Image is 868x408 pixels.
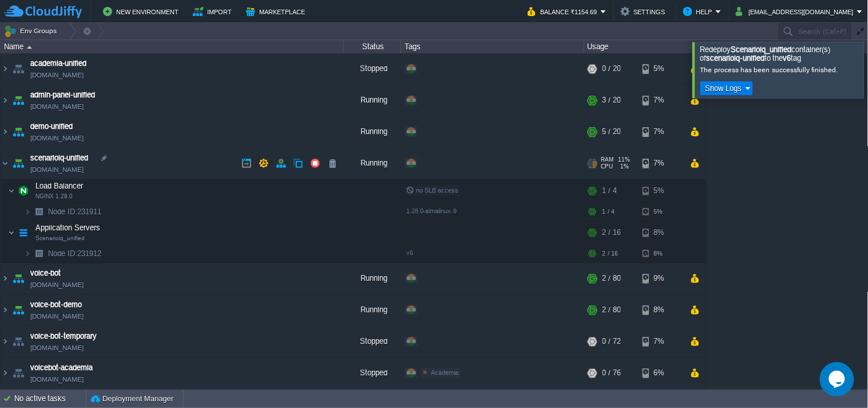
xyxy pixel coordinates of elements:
div: 0 / 20 [603,53,621,84]
div: 5% [643,179,680,202]
img: AMDAwAAAACH5BAEAAAAALAAAAAABAAEAAAICRAEAOw== [24,245,31,262]
span: no SLB access [406,187,458,194]
button: Marketplace [246,5,308,18]
iframe: chat widget [820,362,857,397]
img: CloudJiffy [4,5,82,19]
img: AMDAwAAAACH5BAEAAAAALAAAAAABAAEAAAICRAEAOw== [10,263,26,294]
div: 2 / 16 [603,245,618,262]
img: AMDAwAAAACH5BAEAAAAALAAAAAABAAEAAAICRAEAOw== [31,245,47,262]
div: Stopped [344,53,401,84]
a: [DOMAIN_NAME] [30,342,84,354]
span: Load Balancer [34,181,85,191]
span: v6 [406,249,413,256]
div: 2 / 80 [603,263,621,294]
a: [DOMAIN_NAME] [30,311,84,322]
div: 7% [643,326,680,357]
button: [EMAIL_ADDRESS][DOMAIN_NAME] [736,5,857,18]
div: 7% [643,85,680,116]
img: AMDAwAAAACH5BAEAAAAALAAAAAABAAEAAAICRAEAOw== [27,46,32,49]
img: AMDAwAAAACH5BAEAAAAALAAAAAABAAEAAAICRAEAOw== [24,203,31,221]
img: AMDAwAAAACH5BAEAAAAALAAAAAABAAEAAAICRAEAOw== [10,85,26,116]
button: Settings [621,5,669,18]
img: AMDAwAAAACH5BAEAAAAALAAAAAABAAEAAAICRAEAOw== [10,326,26,357]
img: AMDAwAAAACH5BAEAAAAALAAAAAABAAEAAAICRAEAOw== [15,221,31,244]
b: scenarioiq-unified [707,54,764,62]
span: Scenarioiq_unified [35,235,85,242]
div: Tags [402,40,584,53]
div: 5% [643,203,680,221]
button: Env Groups [4,23,61,39]
b: Scenarioiq_unified [731,45,792,54]
div: 0 / 76 [603,358,621,389]
div: 2 / 16 [603,221,621,244]
div: The process has been successfully finished. [700,65,861,74]
span: RAM [601,156,614,163]
img: AMDAwAAAACH5BAEAAAAALAAAAAABAAEAAAICRAEAOw== [10,116,26,147]
img: AMDAwAAAACH5BAEAAAAALAAAAAABAAEAAAICRAEAOw== [1,85,10,116]
span: Academia [431,369,458,376]
a: voicebot-academia [30,362,93,374]
img: AMDAwAAAACH5BAEAAAAALAAAAAABAAEAAAICRAEAOw== [10,358,26,389]
img: AMDAwAAAACH5BAEAAAAALAAAAAABAAEAAAICRAEAOw== [15,179,31,202]
div: Running [344,295,401,325]
a: demo-unified [30,121,73,132]
div: Stopped [344,326,401,357]
div: 5% [643,53,680,84]
a: Application ServersScenarioiq_unified [34,223,102,232]
button: New Environment [103,5,182,18]
span: Application Servers [34,223,102,233]
a: [DOMAIN_NAME] [30,132,84,144]
div: 5 / 20 [603,116,621,147]
span: NGINX 1.28.0 [35,193,73,200]
span: 1.28.0-almalinux-9 [406,207,457,214]
div: 6% [643,358,680,389]
div: Status [344,40,401,53]
div: 0 / 72 [603,326,621,357]
a: Load BalancerNGINX 1.28.0 [34,182,85,190]
div: Name [1,40,343,53]
img: AMDAwAAAACH5BAEAAAAALAAAAAABAAEAAAICRAEAOw== [1,53,10,84]
div: 3 / 20 [603,85,621,116]
a: admin-panel-unified [30,89,95,101]
div: Running [344,85,401,116]
img: AMDAwAAAACH5BAEAAAAALAAAAAABAAEAAAICRAEAOw== [31,203,47,221]
a: [DOMAIN_NAME] [30,101,84,112]
img: AMDAwAAAACH5BAEAAAAALAAAAAABAAEAAAICRAEAOw== [1,148,10,179]
img: AMDAwAAAACH5BAEAAAAALAAAAAABAAEAAAICRAEAOw== [1,326,10,357]
a: academia-unified [30,58,86,69]
span: 231912 [47,249,103,258]
a: [DOMAIN_NAME] [30,279,84,291]
a: scenarioiq-unified [30,152,88,164]
div: 8% [643,295,680,325]
button: Deployment Manager [91,393,173,405]
a: voice-bot-demo [30,299,82,311]
span: 1% [618,163,629,170]
div: 2 / 80 [603,295,621,325]
img: AMDAwAAAACH5BAEAAAAALAAAAAABAAEAAAICRAEAOw== [1,263,10,294]
span: Node ID: [48,207,77,216]
div: No active tasks [14,390,86,408]
b: v6 [783,54,791,62]
button: Help [683,5,716,18]
img: AMDAwAAAACH5BAEAAAAALAAAAAABAAEAAAICRAEAOw== [1,116,10,147]
div: 7% [643,148,680,179]
a: [DOMAIN_NAME] [30,69,84,81]
img: AMDAwAAAACH5BAEAAAAALAAAAAABAAEAAAICRAEAOw== [1,358,10,389]
div: Usage [585,40,706,53]
span: 231911 [47,207,103,217]
div: 9% [643,263,680,294]
a: voice-bot [30,268,61,279]
div: Running [344,116,401,147]
a: voice-bot-temporary [30,331,97,342]
img: AMDAwAAAACH5BAEAAAAALAAAAAABAAEAAAICRAEAOw== [8,179,15,202]
button: Balance ₹1154.69 [528,5,601,18]
button: Import [193,5,236,18]
img: AMDAwAAAACH5BAEAAAAALAAAAAABAAEAAAICRAEAOw== [1,295,10,325]
div: 1 / 4 [603,179,617,202]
